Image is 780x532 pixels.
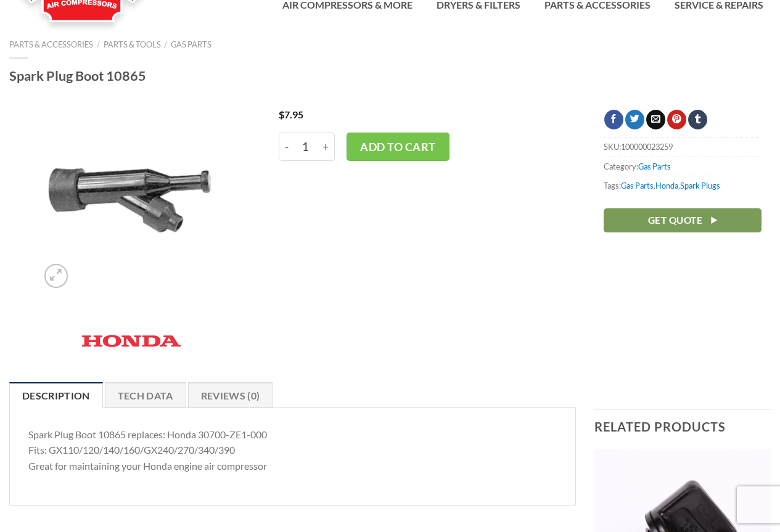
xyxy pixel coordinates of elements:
[294,133,317,161] input: Product quantity
[625,110,644,129] a: Share on Twitter
[594,410,771,443] h3: Related products
[188,382,273,408] a: Reviews (0)
[97,39,100,49] span: /
[9,382,103,408] a: Description
[279,133,294,161] input: -
[638,162,671,171] a: Gas Parts
[317,133,335,161] input: +
[688,110,707,129] a: Share on Tumblr
[621,181,654,190] a: Gas Parts
[621,142,673,152] span: 100000023259
[279,108,284,120] span: $
[604,208,762,232] a: Get Quote
[655,181,678,190] a: Honda
[604,176,762,195] span: Tags: , ,
[104,39,161,49] a: Parts & Tools
[9,67,771,84] h1: Spark Plug Boot 10865
[646,110,665,129] a: Email to a Friend
[604,110,623,129] a: Share on Facebook
[74,328,186,354] img: Honda
[28,427,557,474] p: Spark Plug Boot 10865 replaces: Honda 30700-ZE1-000 Fits: GX110/120/140/160/GX240/270/340/390 Gre...
[667,110,686,129] a: Pin on Pinterest
[648,213,702,228] span: Get Quote
[9,39,93,49] a: Parts & Accessories
[164,39,167,49] span: /
[171,39,211,49] a: Gas Parts
[347,133,450,161] button: Add to cart
[604,137,762,156] span: SKU:
[105,382,186,408] a: Tech Data
[680,181,720,190] a: Spark Plugs
[279,108,303,120] bdi: 7.95
[604,157,762,176] span: Category:
[38,110,222,293] img: Spark Plug Boot 10865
